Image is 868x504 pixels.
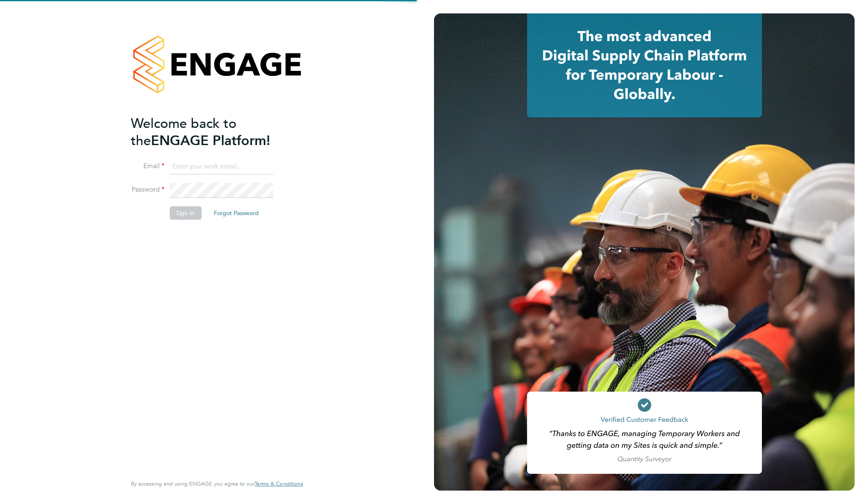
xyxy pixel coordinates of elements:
[169,159,273,174] input: Enter your work email...
[169,206,201,220] button: Sign In
[255,480,303,487] span: Terms & Conditions
[207,206,265,220] button: Forgot Password
[131,185,164,194] label: Password
[131,480,303,487] span: By accessing and using ENGAGE you agree to our
[131,115,294,149] h2: ENGAGE Platform!
[255,481,303,487] a: Terms & Conditions
[131,162,164,171] label: Email
[131,115,236,149] span: Welcome back to the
